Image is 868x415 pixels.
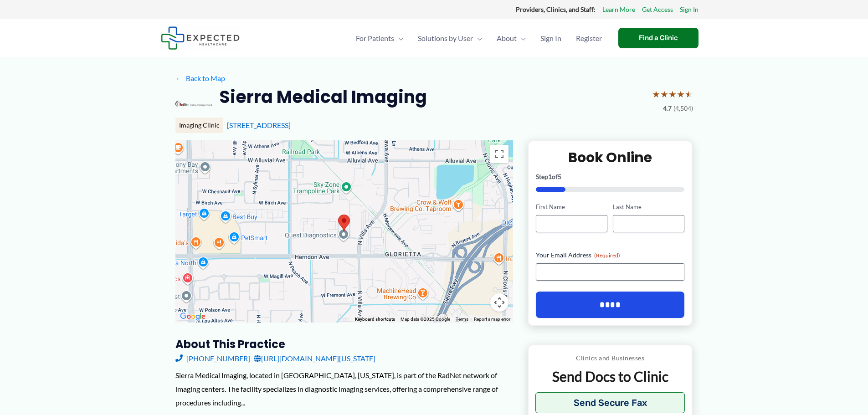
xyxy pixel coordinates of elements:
a: Solutions by UserMenu Toggle [411,22,489,54]
span: ★ [685,86,693,102]
span: About [497,22,517,54]
span: ★ [660,86,668,102]
span: ★ [668,86,677,102]
span: Menu Toggle [473,22,482,54]
strong: Providers, Clinics, and Staff: [516,5,596,13]
a: AboutMenu Toggle [489,22,533,54]
div: Imaging Clinic [175,118,223,133]
label: Your Email Address [536,251,685,260]
span: ★ [677,86,685,102]
span: Sign In [540,22,561,54]
div: Sierra Medical Imaging, located in [GEOGRAPHIC_DATA], [US_STATE], is part of the RadNet network o... [175,369,513,409]
a: For PatientsMenu Toggle [349,22,411,54]
span: Solutions by User [418,22,473,54]
span: Menu Toggle [517,22,526,54]
span: 5 [558,173,561,180]
a: [URL][DOMAIN_NAME][US_STATE] [254,352,375,365]
span: Register [576,22,602,54]
span: 1 [548,173,552,180]
button: Toggle fullscreen view [490,145,508,163]
a: Open this area in Google Maps (opens a new window) [178,311,208,323]
span: (4,504) [673,102,693,114]
img: Google [178,311,208,323]
span: Menu Toggle [394,22,403,54]
span: ★ [652,86,660,102]
p: Send Docs to Clinic [535,368,685,385]
nav: Primary Site Navigation [349,22,609,54]
a: Find a Clinic [618,28,699,48]
a: [PHONE_NUMBER] [175,352,250,365]
a: Terms [456,317,468,322]
a: Learn More [602,4,635,15]
a: Get Access [642,4,673,15]
span: ← [175,74,184,82]
a: [STREET_ADDRESS] [227,121,291,129]
button: Keyboard shortcuts [355,316,395,323]
button: Map camera controls [490,293,508,312]
span: Map data ©2025 Google [401,317,450,322]
a: Report a map error [474,317,510,322]
p: Step of [536,174,685,180]
span: 4.7 [663,102,672,114]
h2: Sierra Medical Imaging [219,86,427,108]
span: For Patients [356,22,394,54]
a: ←Back to Map [175,72,225,85]
p: Clinics and Businesses [535,352,685,364]
a: Sign In [680,4,699,15]
img: Expected Healthcare Logo - side, dark font, small [161,26,240,50]
a: Register [569,22,609,54]
label: Last Name [613,203,684,211]
span: (Required) [594,252,620,259]
h3: About this practice [175,337,513,351]
a: Sign In [533,22,569,54]
button: Send Secure Fax [535,392,685,413]
label: First Name [536,203,607,211]
h2: Book Online [536,149,685,166]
